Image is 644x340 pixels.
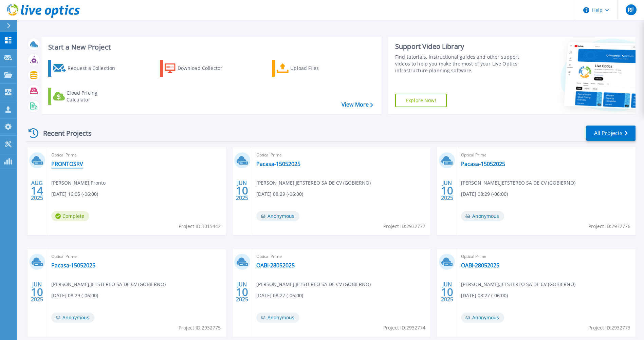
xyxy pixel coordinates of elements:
span: Optical Prime [256,151,427,159]
a: Pacasa-15052025 [51,262,95,269]
a: Pacasa-15052025 [461,160,505,167]
div: JUN 2025 [236,280,249,304]
div: Find tutorials, instructional guides and other support videos to help you make the most of your L... [395,54,521,74]
span: Anonymous [51,313,94,323]
span: Complete [51,211,89,221]
div: AUG 2025 [31,178,43,203]
span: 14 [31,188,43,193]
span: 10 [236,289,248,295]
span: [DATE] 08:27 (-06:00) [256,292,303,299]
span: [DATE] 08:29 (-06:00) [256,190,303,198]
div: JUN 2025 [236,178,249,203]
span: 10 [441,188,453,193]
span: Project ID: 2932777 [383,223,425,230]
span: 10 [236,188,248,193]
div: Upload Files [290,61,345,75]
span: [DATE] 16:05 (-06:00) [51,190,98,198]
span: Optical Prime [461,151,631,159]
span: Anonymous [461,211,504,221]
a: Download Collector [160,60,236,77]
span: RF [628,7,634,13]
span: Project ID: 2932773 [588,324,630,332]
span: Project ID: 3015442 [179,223,221,230]
span: [PERSON_NAME] , JETSTEREO SA DE CV (GOBIERNO) [461,179,575,187]
span: 10 [441,289,453,295]
div: JUN 2025 [441,280,454,304]
span: Optical Prime [256,253,427,260]
span: [DATE] 08:29 (-06:00) [461,190,508,198]
a: Upload Files [272,60,348,77]
span: [PERSON_NAME] , JETSTEREO SA DE CV (GOBIERNO) [256,281,371,288]
a: OABI-28052025 [256,262,295,269]
div: Request a Collection [68,61,122,75]
div: JUN 2025 [441,178,454,203]
span: [PERSON_NAME] , Pronto [51,179,106,187]
span: [PERSON_NAME] , JETSTEREO SA DE CV (GOBIERNO) [51,281,166,288]
span: [DATE] 08:29 (-06:00) [51,292,98,299]
span: [PERSON_NAME] , JETSTEREO SA DE CV (GOBIERNO) [256,179,371,187]
div: Recent Projects [26,125,101,141]
a: Pacasa-15052025 [256,160,300,167]
span: Project ID: 2932775 [179,324,221,332]
span: Optical Prime [51,151,222,159]
a: View More [342,101,373,108]
div: Download Collector [178,61,232,75]
a: Explore Now! [395,94,447,107]
span: 10 [31,289,43,295]
span: [DATE] 08:27 (-06:00) [461,292,508,299]
a: All Projects [586,126,636,141]
span: Project ID: 2932776 [588,223,630,230]
span: Anonymous [256,313,299,323]
a: OABI-28052025 [461,262,499,269]
span: Optical Prime [51,253,222,260]
div: JUN 2025 [31,280,43,304]
span: [PERSON_NAME] , JETSTEREO SA DE CV (GOBIERNO) [461,281,575,288]
span: Optical Prime [461,253,631,260]
span: Anonymous [256,211,299,221]
a: Request a Collection [48,60,124,77]
span: Project ID: 2932774 [383,324,425,332]
div: Cloud Pricing Calculator [67,90,121,103]
span: Anonymous [461,313,504,323]
h3: Start a New Project [48,43,373,51]
div: Support Video Library [395,42,521,51]
a: PRONTOSRV [51,160,83,167]
a: Cloud Pricing Calculator [48,88,124,105]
